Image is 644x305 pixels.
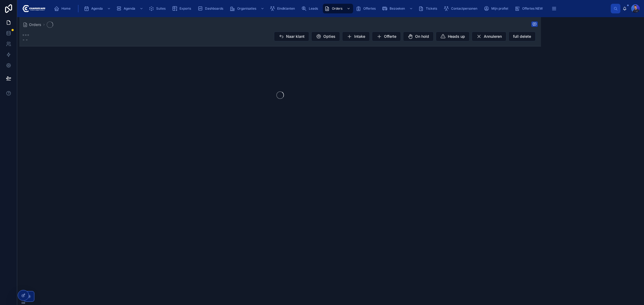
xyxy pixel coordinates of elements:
[522,6,543,11] span: Offertes NEW
[228,4,267,13] a: Organisaties
[472,32,506,41] button: Annuleren
[274,32,309,41] button: Naar klant
[426,6,437,11] span: Tickets
[342,32,370,41] button: Intake
[384,34,396,39] span: Offerte
[508,32,536,41] button: full delete
[332,6,342,11] span: Orders
[147,4,169,13] a: Suites
[277,6,295,11] span: Eindklanten
[23,22,41,27] a: Orders
[491,6,508,11] span: Mijn profiel
[286,34,305,39] span: Naar klant
[21,4,45,13] img: App logo
[52,4,74,13] a: Home
[417,4,441,13] a: Tickets
[82,4,114,13] a: Agenda
[91,6,103,11] span: Agenda
[442,4,481,13] a: Contactpersonen
[354,4,379,13] a: Offertes
[415,34,429,39] span: On hold
[115,4,146,13] a: Agenda
[363,6,376,11] span: Offertes
[484,34,502,39] span: Annuleren
[323,34,335,39] span: Opties
[61,6,71,11] span: Home
[311,32,340,41] button: Opties
[448,34,465,39] span: Heads up
[451,6,477,11] span: Contactpersonen
[23,36,29,43] span: - -
[156,6,166,11] span: Suites
[268,4,299,13] a: Eindklanten
[237,6,256,11] span: Organisaties
[309,6,318,11] span: Leads
[482,4,512,13] a: Mijn profiel
[180,6,191,11] span: Exports
[205,6,223,11] span: Dashboards
[323,4,353,13] a: Orders
[170,4,195,13] a: Exports
[354,34,365,39] span: Intake
[29,22,41,27] span: Orders
[300,4,322,13] a: Leads
[513,34,531,39] span: full delete
[124,6,135,11] span: Agenda
[436,32,470,41] button: Heads up
[380,4,416,13] a: Bezoeken
[372,32,401,41] button: Offerte
[50,3,611,14] div: scrollable content
[403,32,434,41] button: On hold
[196,4,227,13] a: Dashboards
[513,4,547,13] a: Offertes NEW
[390,6,405,11] span: Bezoeken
